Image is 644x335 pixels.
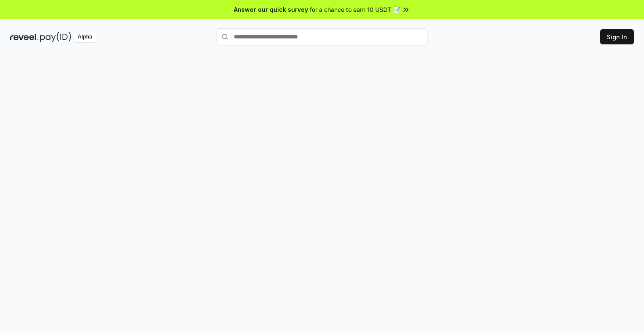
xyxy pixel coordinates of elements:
[10,32,38,42] img: reveel_dark
[600,29,634,44] button: Sign In
[234,5,308,14] span: Answer our quick survey
[73,32,97,42] div: Alpha
[40,32,71,42] img: pay_id
[310,5,400,14] span: for a chance to earn 10 USDT 📝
